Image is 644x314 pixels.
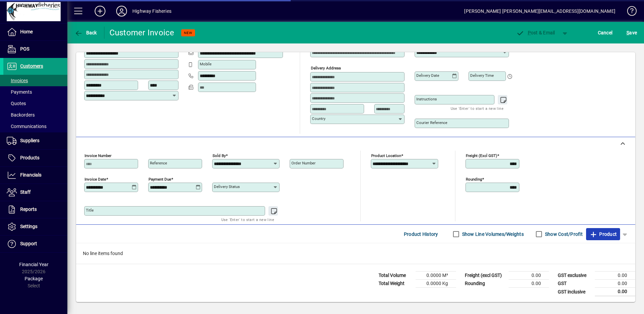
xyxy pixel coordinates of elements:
[67,27,104,39] app-page-header-button: Back
[150,161,167,165] mat-label: Reference
[85,153,111,158] mat-label: Invoice number
[375,280,416,288] td: Total Weight
[595,280,635,288] td: 0.00
[3,121,67,132] a: Communications
[416,280,456,288] td: 0.0000 Kg
[626,30,629,35] span: S
[20,241,37,246] span: Support
[20,29,33,34] span: Home
[3,75,67,86] a: Invoices
[528,30,531,35] span: P
[89,5,111,17] button: Add
[20,172,41,178] span: Financials
[513,27,558,39] button: Post & Email
[461,280,509,288] td: Rounding
[544,231,583,238] label: Show Cost/Profit
[625,27,639,39] button: Save
[111,5,132,17] button: Profile
[416,97,437,101] mat-label: Instructions
[25,276,43,281] span: Package
[20,224,37,229] span: Settings
[466,153,497,158] mat-label: Freight (excl GST)
[401,228,441,240] button: Product History
[595,272,635,280] td: 0.00
[595,288,635,296] td: 0.00
[516,30,555,35] span: ost & Email
[20,155,39,160] span: Products
[3,24,67,40] a: Home
[586,228,620,240] button: Product
[509,280,549,288] td: 0.00
[85,177,106,182] mat-label: Invoice date
[451,104,504,112] mat-hint: Use 'Enter' to start a new line
[466,177,482,182] mat-label: Rounding
[416,73,439,78] mat-label: Delivery date
[213,153,226,158] mat-label: Sold by
[200,62,212,66] mat-label: Mobile
[509,272,549,280] td: 0.00
[3,98,67,109] a: Quotes
[7,101,26,106] span: Quotes
[20,63,43,69] span: Customers
[461,231,524,238] label: Show Line Volumes/Weights
[7,124,46,129] span: Communications
[596,27,614,39] button: Cancel
[3,167,67,184] a: Financials
[3,184,67,201] a: Staff
[416,120,447,125] mat-label: Courier Reference
[375,272,416,280] td: Total Volume
[20,46,29,52] span: POS
[149,177,171,182] mat-label: Payment due
[312,116,325,121] mat-label: Country
[626,27,637,38] span: ave
[589,229,617,240] span: Product
[371,153,401,158] mat-label: Product location
[20,207,37,212] span: Reports
[3,150,67,166] a: Products
[554,280,595,288] td: GST
[7,89,32,95] span: Payments
[622,1,636,23] a: Knowledge Base
[74,30,97,35] span: Back
[3,235,67,252] a: Support
[7,78,28,83] span: Invoices
[132,6,171,17] div: Highway Fisheries
[73,27,99,39] button: Back
[7,112,35,118] span: Backorders
[3,109,67,121] a: Backorders
[464,6,615,17] div: [PERSON_NAME] [PERSON_NAME][EMAIL_ADDRESS][DOMAIN_NAME]
[554,272,595,280] td: GST exclusive
[291,161,316,165] mat-label: Order number
[86,208,94,213] mat-label: Title
[20,138,39,143] span: Suppliers
[470,73,494,78] mat-label: Delivery time
[461,272,509,280] td: Freight (excl GST)
[214,184,240,189] mat-label: Delivery status
[3,41,67,58] a: POS
[3,201,67,218] a: Reports
[3,86,67,98] a: Payments
[221,216,274,223] mat-hint: Use 'Enter' to start a new line
[20,189,31,195] span: Staff
[3,218,67,235] a: Settings
[184,31,192,35] span: NEW
[19,262,49,267] span: Financial Year
[109,27,174,38] div: Customer Invoice
[3,132,67,149] a: Suppliers
[554,288,595,296] td: GST inclusive
[416,272,456,280] td: 0.0000 M³
[404,229,438,240] span: Product History
[598,27,613,38] span: Cancel
[76,243,635,264] div: No line items found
